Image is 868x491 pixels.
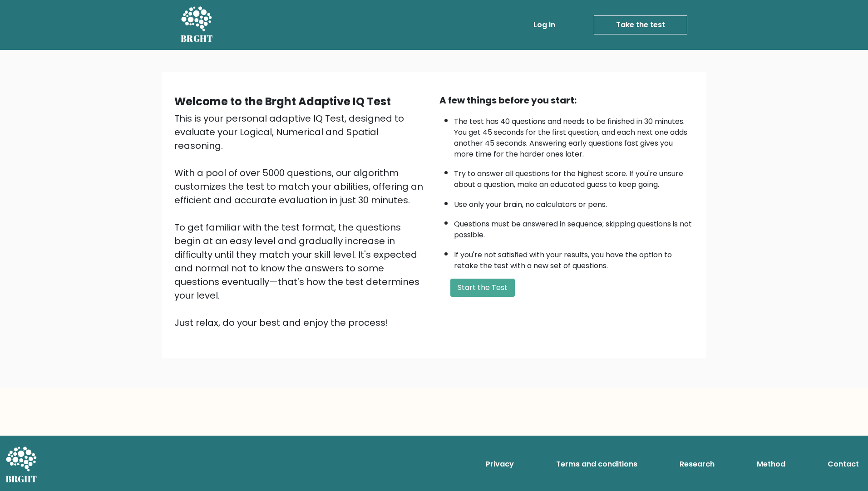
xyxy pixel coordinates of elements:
[594,15,687,34] a: Take the test
[454,195,694,210] li: Use only your brain, no calculators or pens.
[174,94,391,109] b: Welcome to the Brght Adaptive IQ Test
[530,16,559,34] a: Log in
[439,93,694,107] div: A few things before you start:
[454,214,694,241] li: Questions must be answered in sequence; skipping questions is not possible.
[454,112,694,160] li: The test has 40 questions and needs to be finished in 30 minutes. You get 45 seconds for the firs...
[753,455,789,473] a: Method
[454,245,694,271] li: If you're not satisfied with your results, you have the option to retake the test with a new set ...
[676,455,718,473] a: Research
[174,112,429,329] div: This is your personal adaptive IQ Test, designed to evaluate your Logical, Numerical and Spatial ...
[181,33,213,44] h5: BRGHT
[482,455,518,473] a: Privacy
[824,455,863,473] a: Contact
[450,279,515,297] button: Start the Test
[552,455,641,473] a: Terms and conditions
[181,4,213,46] a: BRGHT
[454,164,694,190] li: Try to answer all questions for the highest score. If you're unsure about a question, make an edu...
